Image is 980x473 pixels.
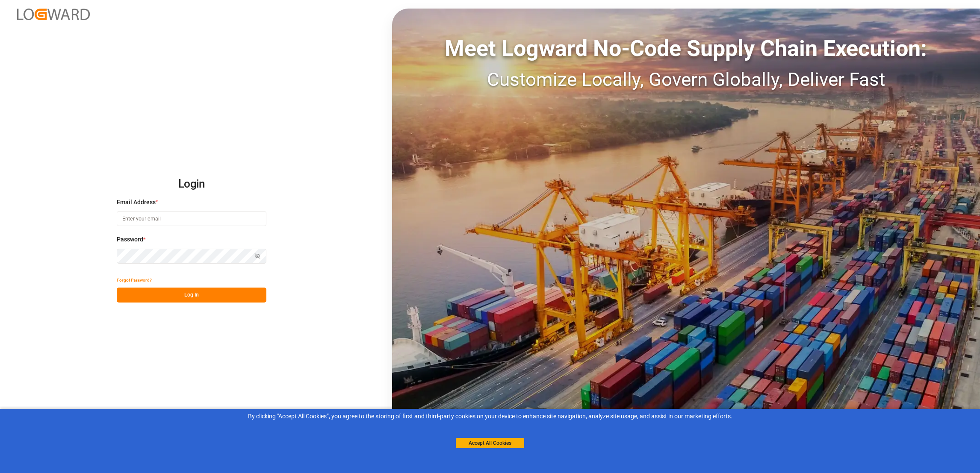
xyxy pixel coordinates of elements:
div: By clicking "Accept All Cookies”, you agree to the storing of first and third-party cookies on yo... [6,412,974,421]
button: Log In [117,288,266,303]
button: Forgot Password? [117,273,152,288]
input: Enter your email [117,211,266,226]
img: Logward_new_orange.png [17,9,90,20]
button: Accept All Cookies [456,438,524,448]
span: Email Address [117,198,156,207]
div: Meet Logward No-Code Supply Chain Execution: [392,32,980,65]
span: Password [117,235,143,244]
div: Customize Locally, Govern Globally, Deliver Fast [392,65,980,94]
h2: Login [117,170,266,198]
